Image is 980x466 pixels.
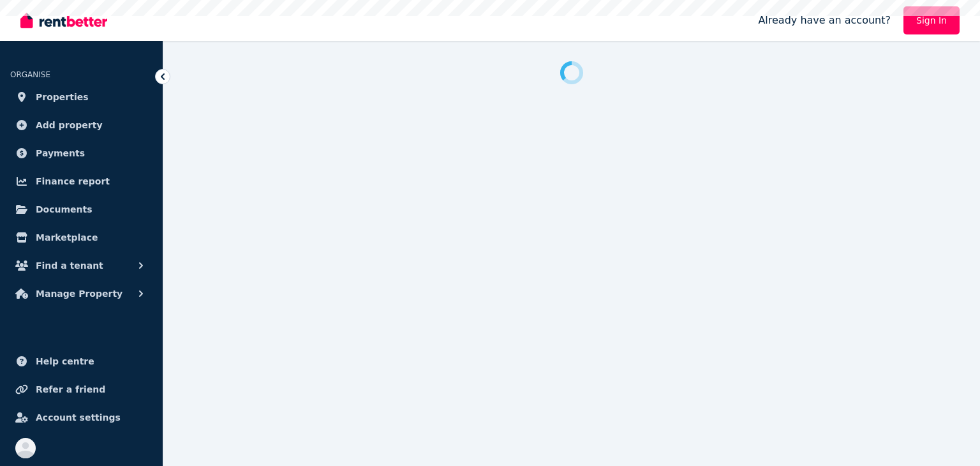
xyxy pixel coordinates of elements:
[10,112,152,138] a: Add property
[36,286,122,301] span: Manage Property
[10,281,152,306] button: Manage Property
[36,258,103,273] span: Find a tenant
[10,70,50,79] span: ORGANISE
[10,169,152,194] a: Finance report
[36,146,85,161] span: Payments
[36,174,110,189] span: Finance report
[10,253,152,278] button: Find a tenant
[36,202,93,217] span: Documents
[10,377,152,402] a: Refer a friend
[10,349,152,374] a: Help centre
[36,354,94,369] span: Help centre
[36,89,89,105] span: Properties
[10,140,152,166] a: Payments
[758,13,891,28] span: Already have an account?
[36,410,121,425] span: Account settings
[10,197,152,222] a: Documents
[903,6,960,34] a: Sign In
[10,84,152,110] a: Properties
[20,11,107,30] img: RentBetter
[36,382,105,397] span: Refer a friend
[10,405,152,430] a: Account settings
[10,225,152,250] a: Marketplace
[36,117,103,133] span: Add property
[36,230,98,245] span: Marketplace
